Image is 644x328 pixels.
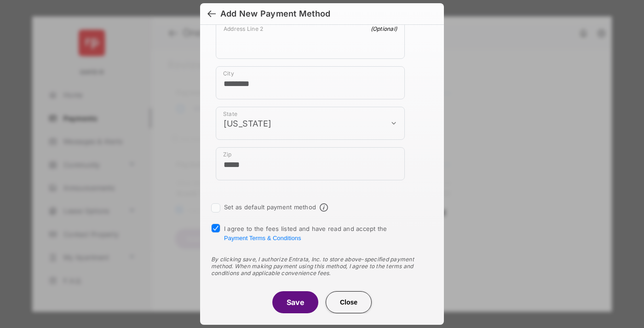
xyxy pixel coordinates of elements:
div: Add New Payment Method [220,9,330,19]
button: Save [272,291,318,313]
span: Default payment method info [320,203,328,212]
div: payment_method_screening[postal_addresses][postalCode] [216,147,405,180]
div: payment_method_screening[postal_addresses][administrativeArea] [216,107,405,140]
div: By clicking save, I authorize Entrata, Inc. to store above-specified payment method. When making ... [211,256,433,276]
span: I agree to the fees listed and have read and accept the [224,225,387,242]
button: I agree to the fees listed and have read and accept the [224,235,301,242]
div: payment_method_screening[postal_addresses][locality] [216,66,405,99]
button: Close [326,291,372,313]
label: Set as default payment method [224,203,316,211]
div: payment_method_screening[postal_addresses][addressLine2] [216,21,405,59]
